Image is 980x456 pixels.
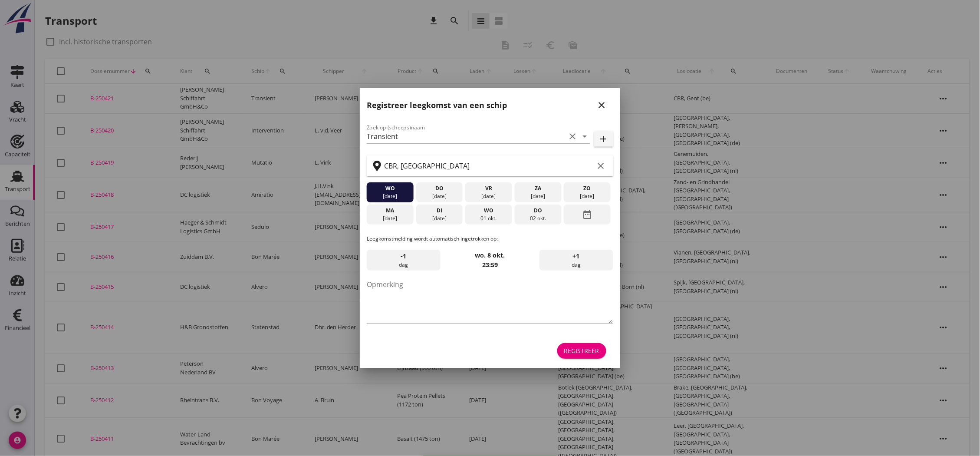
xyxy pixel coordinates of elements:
div: [DATE] [517,192,559,200]
div: wo [369,185,411,192]
div: [DATE] [467,192,510,200]
span: -1 [401,251,407,261]
div: [DATE] [418,215,460,222]
i: close [597,100,607,110]
div: do [418,185,460,192]
div: vr [467,185,510,192]
i: date_range [582,207,592,222]
div: dag [367,250,441,271]
div: zo [566,185,608,192]
div: 01 okt. [467,215,510,222]
strong: wo. 8 okt. [475,251,505,259]
input: Zoek op terminal of plaats [384,159,594,173]
div: [DATE] [418,192,460,200]
i: add [599,134,609,144]
div: ma [369,207,411,215]
div: do [517,207,559,215]
input: Zoek op (scheeps)naam [367,129,566,143]
textarea: Opmerking [367,278,613,323]
div: za [517,185,559,192]
div: dag [539,250,613,271]
div: Registreer [564,346,599,355]
div: wo [467,207,510,215]
div: [DATE] [369,215,411,222]
h2: Registreer leegkomst van een schip [367,99,507,111]
div: 02 okt. [517,215,559,222]
p: Leegkomstmelding wordt automatisch ingetrokken op: [367,235,613,243]
i: clear [596,161,606,171]
i: arrow_drop_down [580,131,590,142]
div: [DATE] [369,192,411,200]
i: clear [568,131,578,142]
button: Registreer [557,343,606,359]
div: di [418,207,460,215]
span: +1 [573,251,580,261]
div: [DATE] [566,192,608,200]
strong: 23:59 [482,261,498,269]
